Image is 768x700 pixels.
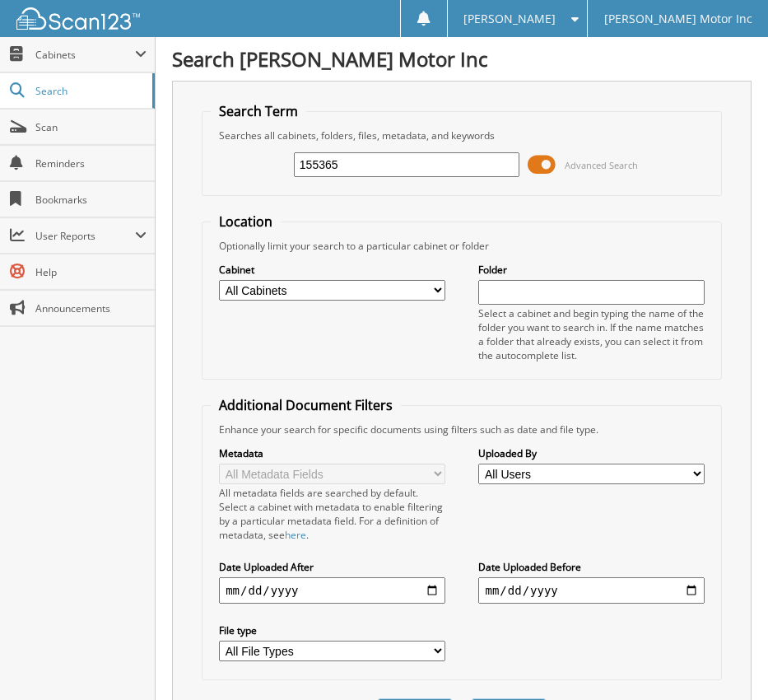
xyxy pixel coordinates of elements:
label: Uploaded By [478,446,704,460]
span: Advanced Search [565,159,638,171]
span: Help [35,265,147,279]
label: Date Uploaded After [219,560,445,574]
img: scan123-logo-white.svg [16,7,140,30]
a: here [285,528,306,542]
span: Reminders [35,156,147,170]
h1: Search [PERSON_NAME] Motor Inc [172,45,752,72]
div: All metadata fields are searched by default. Select a cabinet with metadata to enable filtering b... [219,486,445,542]
input: start [219,577,445,604]
iframe: Chat Widget [686,621,768,700]
span: Scan [35,120,147,134]
div: Enhance your search for specific documents using filters such as date and file type. [211,422,713,436]
label: Cabinet [219,263,445,277]
legend: Additional Document Filters [211,396,401,414]
label: File type [219,623,445,637]
div: Searches all cabinets, folders, files, metadata, and keywords [211,128,713,142]
span: User Reports [35,229,135,243]
span: Bookmarks [35,193,147,207]
span: [PERSON_NAME] Motor Inc [604,14,752,24]
span: [PERSON_NAME] [463,14,556,24]
span: Announcements [35,301,147,315]
label: Date Uploaded Before [478,560,704,574]
label: Metadata [219,446,445,460]
span: Search [35,84,144,98]
div: Select a cabinet and begin typing the name of the folder you want to search in. If the name match... [478,306,704,362]
input: end [478,577,704,604]
legend: Search Term [211,102,306,120]
label: Folder [478,263,704,277]
legend: Location [211,212,281,231]
span: Cabinets [35,48,135,62]
div: Optionally limit your search to a particular cabinet or folder [211,239,713,253]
